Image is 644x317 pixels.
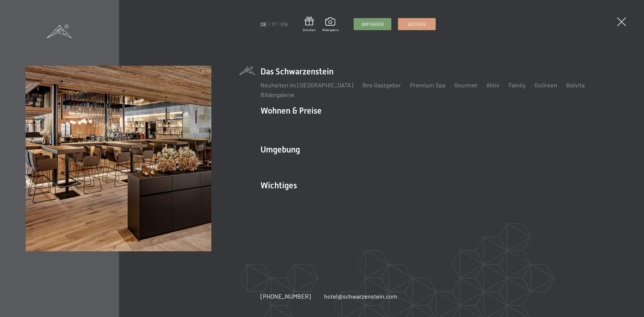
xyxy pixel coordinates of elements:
[324,292,397,300] a: hotel@schwarzenstein.com
[260,292,311,300] a: [PHONE_NUMBER]
[535,81,557,89] a: GoGreen
[410,81,445,89] a: Premium Spa
[272,21,276,27] a: IT
[354,18,391,30] a: Anfragen
[281,21,288,27] a: EN
[260,91,294,98] a: Bildergalerie
[486,81,500,89] a: Aktiv
[260,81,353,89] a: Neuheiten im [GEOGRAPHIC_DATA]
[322,17,339,32] a: Bildergalerie
[566,81,585,89] a: Belvita
[509,81,526,89] a: Family
[408,21,425,27] span: Buchen
[26,66,211,251] img: Wellnesshotel Südtirol SCHWARZENSTEIN - Wellnessurlaub in den Alpen, Wandern und Wellness
[362,81,401,89] a: Ihre Gastgeber
[398,18,435,30] a: Buchen
[361,21,384,27] span: Anfragen
[303,17,316,32] a: Gutschein
[303,28,316,32] span: Gutschein
[454,81,477,89] a: Gourmet
[260,293,311,300] span: [PHONE_NUMBER]
[322,28,339,32] span: Bildergalerie
[260,21,267,27] a: DE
